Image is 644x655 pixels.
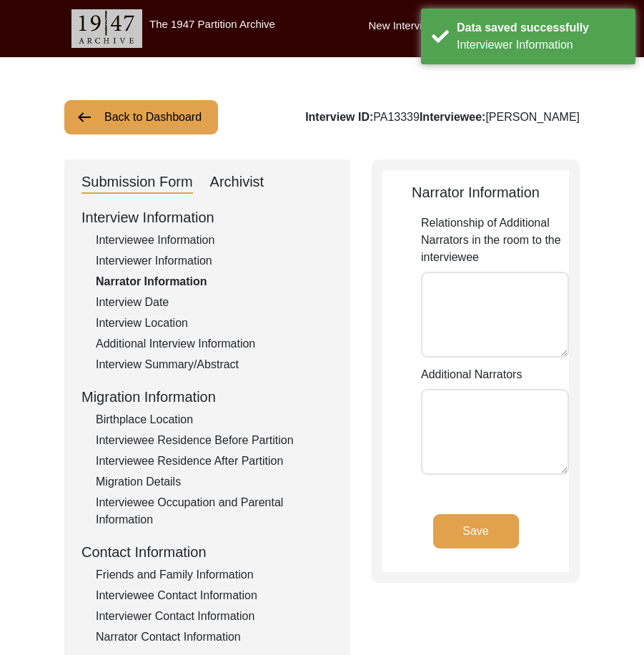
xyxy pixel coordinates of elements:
[96,232,333,249] div: Interviewee Information
[96,356,333,373] div: Interview Summary/Abstract
[96,335,333,353] div: Additional Interview Information
[96,629,333,646] div: Narrator Contact Information
[96,494,333,528] div: Interviewee Occupation and Parental Information
[382,182,569,203] div: Narrator Information
[420,111,485,123] b: Interviewee:
[96,608,333,625] div: Interviewer Contact Information
[149,18,275,30] label: The 1947 Partition Archive
[421,366,522,383] label: Additional Narrators
[81,541,333,563] div: Contact Information
[421,215,569,266] label: Relationship of Additional Narrators in the room to the interviewee
[96,315,333,332] div: Interview Location
[96,432,333,449] div: Interviewee Residence Before Partition
[96,566,333,583] div: Friends and Family Information
[81,386,333,408] div: Migration Information
[96,473,333,491] div: Migration Details
[81,207,333,228] div: Interview Information
[305,111,373,123] b: Interview ID:
[369,18,436,34] label: New Interview
[96,294,333,311] div: Interview Date
[96,273,333,290] div: Narrator Information
[96,453,333,470] div: Interviewee Residence After Partition
[305,109,580,126] div: PA13339 [PERSON_NAME]
[433,514,519,548] button: Save
[457,19,625,36] div: Data saved successfully
[96,252,333,270] div: Interviewer Information
[96,411,333,428] div: Birthplace Location
[210,171,264,194] div: Archivist
[71,9,142,48] img: header-logo.png
[64,100,218,134] button: Back to Dashboard
[96,587,333,604] div: Interviewee Contact Information
[81,171,193,194] div: Submission Form
[76,109,93,126] img: arrow-left.png
[457,36,625,54] div: Interviewer Information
